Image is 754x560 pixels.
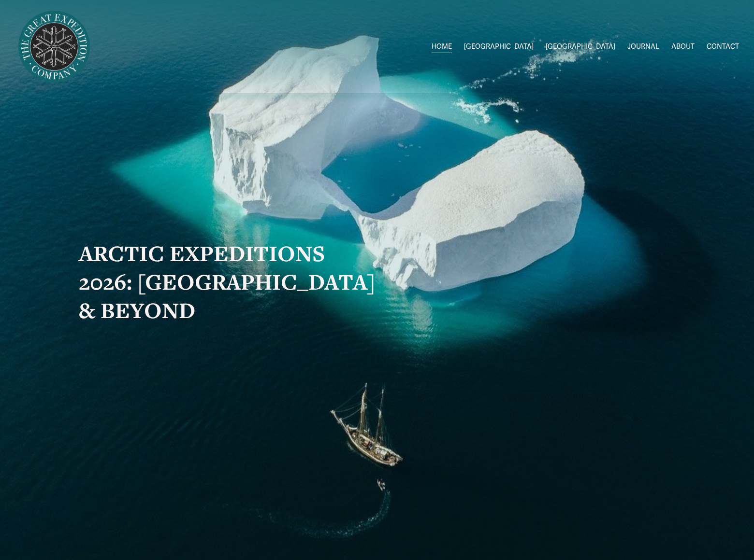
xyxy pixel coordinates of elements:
[15,8,93,86] img: Arctic Expeditions
[464,40,534,54] a: folder dropdown
[627,40,659,54] a: JOURNAL
[546,41,615,53] span: [GEOGRAPHIC_DATA]
[707,40,739,54] a: CONTACT
[432,40,452,54] a: HOME
[464,41,534,53] span: [GEOGRAPHIC_DATA]
[671,40,695,54] a: ABOUT
[79,238,381,325] strong: ARCTIC EXPEDITIONS 2026: [GEOGRAPHIC_DATA] & BEYOND
[546,40,615,54] a: folder dropdown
